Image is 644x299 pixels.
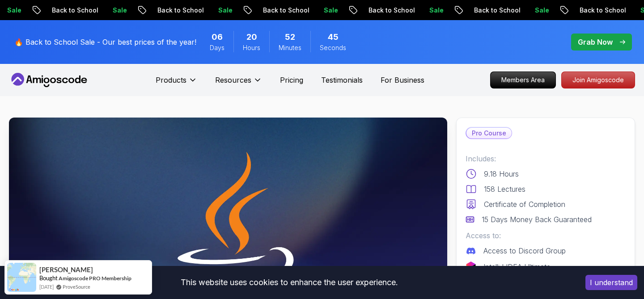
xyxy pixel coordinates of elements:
[462,6,523,15] p: Back to School
[101,6,129,15] p: Sale
[483,261,551,272] p: IntelliJ IDEA Ultimate
[14,37,196,47] p: 🔥 Back to School Sale - Our best prices of the year!
[490,72,556,88] a: Members Area
[561,72,635,88] a: Join Amigoscode
[59,275,131,282] a: Amigoscode PRO Membership
[145,6,206,15] p: Back to School
[215,75,251,85] p: Resources
[210,43,225,52] span: Days
[585,275,637,290] button: Accept cookies
[7,263,36,292] img: provesource social proof notification image
[206,6,235,15] p: Sale
[466,153,626,164] p: Includes:
[40,6,101,15] p: Back to School
[279,43,301,52] span: Minutes
[321,75,363,85] a: Testimonials
[39,266,93,274] span: [PERSON_NAME]
[356,6,417,15] p: Back to School
[482,214,592,225] p: 15 Days Money Back Guaranteed
[466,261,476,272] img: jetbrains logo
[523,6,551,15] p: Sale
[328,31,339,43] span: 45 Seconds
[491,72,555,88] p: Members Area
[484,199,565,210] p: Certificate of Completion
[484,168,519,179] p: 9.18 Hours
[251,6,312,15] p: Back to School
[243,43,260,52] span: Hours
[483,245,566,256] p: Access to Discord Group
[285,31,295,43] span: 52 Minutes
[484,184,525,194] p: 158 Lectures
[280,75,303,85] a: Pricing
[39,274,58,282] span: Bought
[562,72,635,88] p: Join Amigoscode
[156,75,186,85] p: Products
[466,128,512,139] p: Pro Course
[320,43,346,52] span: Seconds
[417,6,446,15] p: Sale
[212,31,223,43] span: 6 Days
[156,75,197,93] button: Products
[39,283,54,291] span: [DATE]
[381,75,424,85] a: For Business
[578,37,613,47] p: Grab Now
[63,283,90,291] a: ProveSource
[466,230,626,241] p: Access to:
[7,273,572,292] div: This website uses cookies to enhance the user experience.
[312,6,340,15] p: Sale
[568,6,628,15] p: Back to School
[215,75,262,93] button: Resources
[246,31,257,43] span: 20 Hours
